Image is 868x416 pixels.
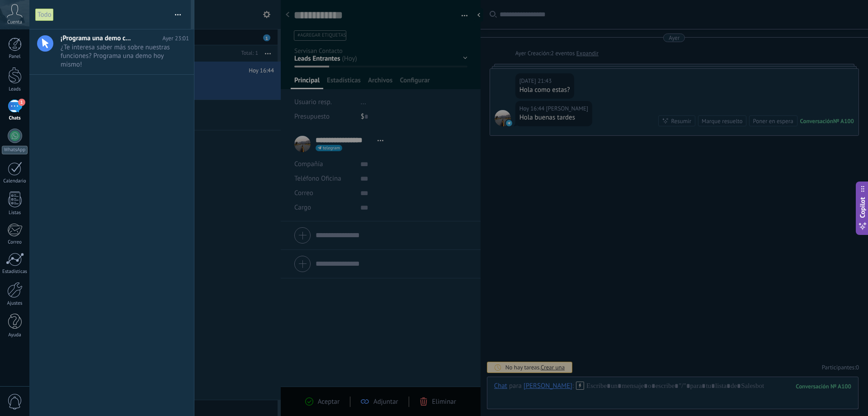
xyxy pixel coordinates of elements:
span: Cuenta [7,19,22,25]
span: 1 [18,99,25,106]
div: Calendario [2,178,28,184]
div: Correo [2,239,28,245]
span: Copilot [858,197,867,218]
div: Todo [35,8,54,21]
span: Ayer 23:01 [162,34,189,43]
div: Listas [2,210,28,216]
div: Ayuda [2,332,28,338]
div: Estadísticas [2,269,28,275]
div: Leads [2,86,28,92]
div: Chats [2,115,28,121]
span: ¿Te interesa saber más sobre nuestras funciones? Programa una demo hoy mismo! [61,43,172,68]
div: Ajustes [2,301,28,306]
div: Panel [2,54,28,60]
div: WhatsApp [2,146,28,154]
span: ¡Programa una demo con un experto! [61,34,133,43]
a: ¡Programa una demo con un experto! Ayer 23:01 ¿Te interesa saber más sobre nuestras funciones? Pr... [29,29,194,74]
